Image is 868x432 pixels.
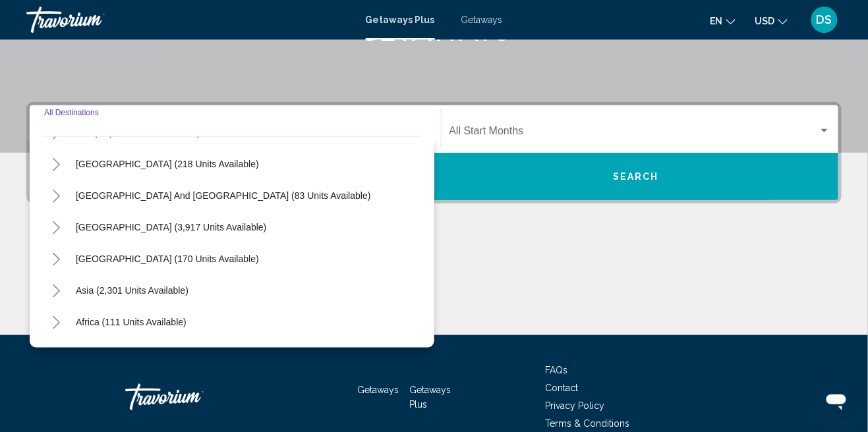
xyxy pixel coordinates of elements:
span: USD [755,16,775,26]
button: User Menu [807,6,842,34]
span: [GEOGRAPHIC_DATA] (218 units available) [76,159,259,169]
button: Change currency [755,11,788,30]
a: Privacy Policy [545,400,604,411]
button: Change language [710,11,736,30]
button: [GEOGRAPHIC_DATA] (3,917 units available) [69,212,273,242]
a: Travorium [125,377,257,417]
button: Toggle Middle East (384 units available) [43,340,69,367]
button: [GEOGRAPHIC_DATA] (384 units available) [69,338,266,369]
div: Search widget [30,105,838,200]
span: [GEOGRAPHIC_DATA] (170 units available) [76,254,259,264]
span: [GEOGRAPHIC_DATA] and [GEOGRAPHIC_DATA] (83 units available) [76,190,371,201]
button: Africa (111 units available) [69,307,193,337]
button: [GEOGRAPHIC_DATA] (170 units available) [69,244,266,274]
a: Terms & Conditions [545,418,629,429]
span: Search [613,172,659,182]
span: Africa (111 units available) [76,317,187,327]
iframe: Кнопка для запуску вікна повідомлень [815,379,857,421]
span: en [710,16,723,26]
button: Toggle South America (3,917 units available) [43,214,69,240]
button: [GEOGRAPHIC_DATA] and [GEOGRAPHIC_DATA] (83 units available) [69,180,378,211]
button: Toggle Australia (218 units available) [43,151,69,177]
span: DS [817,13,832,26]
button: Toggle South Pacific and Oceania (83 units available) [43,182,69,209]
a: Travorium [26,7,353,33]
button: Toggle Central America (170 units available) [43,246,69,272]
a: Getaways [461,14,503,25]
a: FAQs [545,365,567,375]
a: Getaways Plus [409,385,451,410]
a: Contact [545,383,578,393]
span: [GEOGRAPHIC_DATA] (3,917 units available) [76,222,266,232]
button: Toggle Asia (2,301 units available) [43,277,69,304]
button: Asia (2,301 units available) [69,275,195,306]
span: Asia (2,301 units available) [76,285,188,296]
a: Getaways [358,385,399,395]
button: Search [434,153,839,200]
button: [GEOGRAPHIC_DATA] (218 units available) [69,149,266,179]
a: Getaways Plus [366,14,435,25]
button: Toggle Africa (111 units available) [43,309,69,335]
